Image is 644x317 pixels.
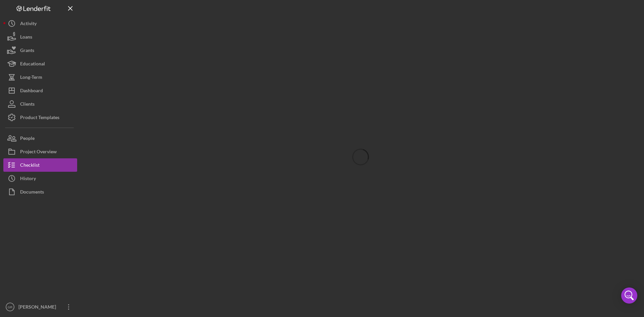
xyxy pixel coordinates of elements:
div: Project Overview [20,145,57,160]
button: Dashboard [3,84,77,97]
div: [PERSON_NAME] [17,300,60,315]
button: Checklist [3,158,77,172]
button: Documents [3,185,77,199]
div: Dashboard [20,84,43,99]
button: Clients [3,97,77,111]
div: Product Templates [20,111,59,126]
button: History [3,172,77,185]
button: Product Templates [3,111,77,124]
div: Activity [20,17,37,32]
div: Checklist [20,158,40,173]
text: GR [8,305,12,309]
div: People [20,131,35,147]
button: Grants [3,44,77,57]
button: Long-Term [3,70,77,84]
button: Loans [3,30,77,44]
div: Open Intercom Messenger [621,287,637,304]
button: People [3,131,77,145]
button: GR[PERSON_NAME] [3,300,77,314]
button: Activity [3,17,77,30]
button: Educational [3,57,77,70]
div: Documents [20,185,44,200]
div: Educational [20,57,45,72]
div: Long-Term [20,70,42,86]
div: History [20,172,36,187]
button: Project Overview [3,145,77,158]
div: Clients [20,97,35,112]
div: Loans [20,30,32,45]
div: Grants [20,44,34,59]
